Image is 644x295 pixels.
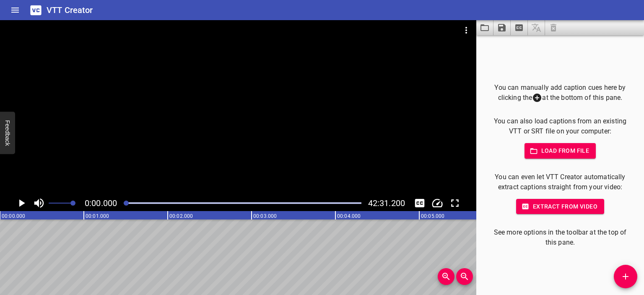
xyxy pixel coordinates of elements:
[169,213,193,219] text: 00:02.000
[85,198,117,208] span: Current Time
[2,213,25,219] text: 00:00.000
[525,143,596,159] button: Load from file
[124,202,361,204] div: Play progress
[421,213,444,219] text: 00:05.000
[429,195,445,211] div: Playback Speed
[86,213,109,219] text: 00:01.000
[253,213,277,219] text: 00:03.000
[47,3,93,17] h6: VTT Creator
[412,195,428,211] div: Hide/Show Captions
[447,195,463,211] div: Toggle Full Screen
[368,198,405,208] span: Video Duration
[412,195,428,211] button: Toggle captions
[490,172,631,192] p: You can even let VTT Creator automatically extract captions straight from your video:
[490,116,631,136] p: You can also load captions from an existing VTT or SRT file on your computer:
[531,146,589,156] span: Load from file
[13,195,29,211] button: Play/Pause
[70,201,75,206] span: Set video volume
[456,268,473,285] button: Zoom Out
[497,23,507,33] svg: Save captions to file
[429,195,445,211] button: Change Playback Speed
[480,23,490,33] svg: Load captions from file
[490,83,631,103] p: You can manually add caption cues here by clicking the at the bottom of this pane.
[447,195,463,211] button: Toggle fullscreen
[476,20,493,35] button: Load captions from file
[514,23,524,33] svg: Extract captions from video
[31,195,47,211] button: Toggle mute
[528,20,545,35] span: Add some captions below, then you can translate them.
[337,213,361,219] text: 00:04.000
[511,20,528,35] button: Extract captions from video
[614,265,637,288] button: Add Cue
[493,20,511,35] button: Save captions to file
[438,268,454,285] button: Zoom In
[456,20,476,40] button: Video Options
[490,227,631,248] p: See more options in the toolbar at the top of this pane.
[516,199,604,214] button: Extract from video
[523,201,597,212] span: Extract from video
